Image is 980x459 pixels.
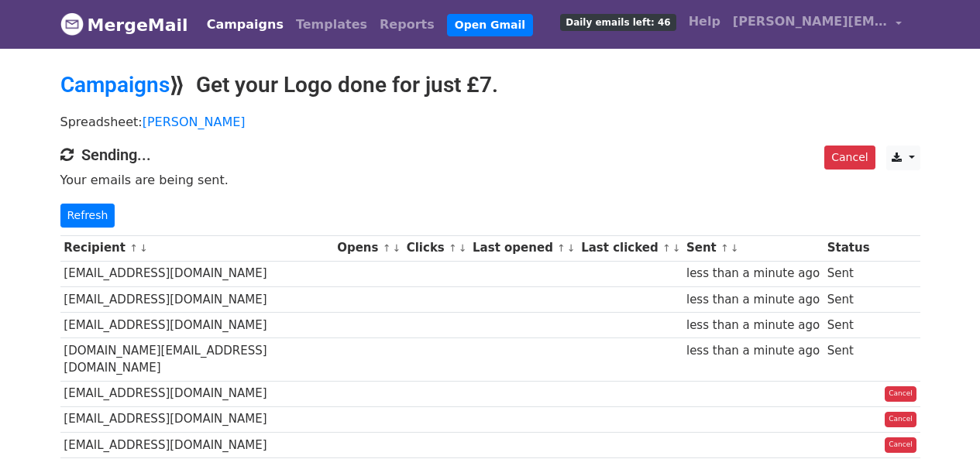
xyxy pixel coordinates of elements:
[731,242,739,254] a: ↓
[459,242,467,254] a: ↓
[60,432,334,457] td: [EMAIL_ADDRESS][DOMAIN_NAME]
[683,235,824,261] th: Sent
[201,9,290,40] a: Campaigns
[60,172,920,188] p: Your emails are being sent.
[733,12,888,31] span: [PERSON_NAME][EMAIL_ADDRESS][DOMAIN_NAME]
[567,242,576,254] a: ↓
[824,261,873,286] td: Sent
[60,312,334,337] td: [EMAIL_ADDRESS][DOMAIN_NAME]
[824,337,873,381] td: Sent
[686,342,820,360] div: less than a minute ago
[560,14,676,31] span: Daily emails left: 46
[373,9,441,40] a: Reports
[449,242,457,254] a: ↑
[60,406,334,432] td: [EMAIL_ADDRESS][DOMAIN_NAME]
[60,381,334,406] td: [EMAIL_ADDRESS][DOMAIN_NAME]
[333,235,403,261] th: Opens
[824,235,873,261] th: Status
[60,12,84,36] img: MergeMail logo
[60,146,920,164] h4: Sending...
[60,114,920,130] p: Spreadsheet:
[683,6,727,37] a: Help
[672,242,681,254] a: ↓
[60,261,334,286] td: [EMAIL_ADDRESS][DOMAIN_NAME]
[824,146,875,170] a: Cancel
[686,265,820,283] div: less than a minute ago
[139,242,148,254] a: ↓
[554,6,682,37] a: Daily emails left: 46
[60,204,115,228] a: Refresh
[885,386,916,402] a: Cancel
[60,337,334,381] td: [DOMAIN_NAME][EMAIL_ADDRESS][DOMAIN_NAME]
[60,286,334,312] td: [EMAIL_ADDRESS][DOMAIN_NAME]
[392,242,401,254] a: ↓
[447,14,533,36] a: Open Gmail
[824,286,873,312] td: Sent
[290,9,373,40] a: Templates
[686,291,820,309] div: less than a minute ago
[60,72,920,98] h2: ⟫ Get your Logo done for just £7.
[403,235,469,261] th: Clicks
[720,242,729,254] a: ↑
[469,235,577,261] th: Last opened
[143,115,246,129] a: [PERSON_NAME]
[60,9,188,41] a: MergeMail
[60,235,334,261] th: Recipient
[577,235,683,261] th: Last clicked
[662,242,671,254] a: ↑
[383,242,391,254] a: ↑
[557,242,566,254] a: ↑
[885,437,916,453] a: Cancel
[727,6,908,43] a: [PERSON_NAME][EMAIL_ADDRESS][DOMAIN_NAME]
[885,412,916,427] a: Cancel
[686,317,820,334] div: less than a minute ago
[60,72,170,98] a: Campaigns
[824,312,873,337] td: Sent
[129,242,138,254] a: ↑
